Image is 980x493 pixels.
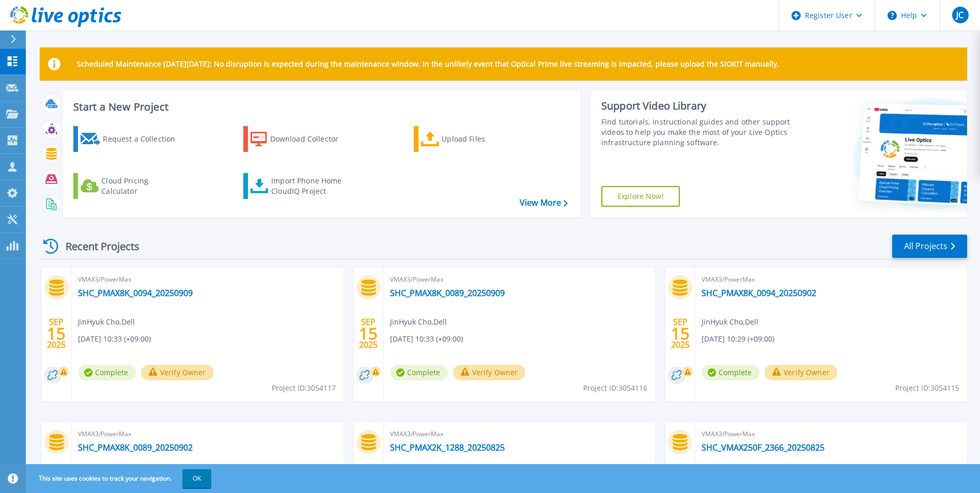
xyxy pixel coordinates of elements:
a: Request a Collection [73,126,189,152]
span: Project ID: 3054115 [895,382,959,394]
a: Upload Files [414,126,529,152]
span: VMAX3/PowerMax [78,428,337,440]
div: Find tutorials, instructional guides and other support videos to help you make the most of your L... [601,117,793,148]
div: Import Phone Home CloudIQ Project [271,176,352,196]
span: Complete [78,365,136,380]
a: Download Collector [243,126,359,152]
div: Recent Projects [40,234,153,259]
button: OK [182,469,211,488]
span: VMAX3/PowerMax [702,274,961,285]
span: Project ID: 3054117 [272,382,336,394]
a: SHC_PMAX8K_0089_20250902 [78,442,193,453]
span: [DATE] 10:29 (+09:00) [702,333,774,345]
a: SHC_PMAX8K_0094_20250909 [78,288,193,298]
div: SEP 2025 [359,315,378,352]
span: Complete [390,365,448,380]
div: Download Collector [270,129,353,149]
a: Explore Now! [601,186,680,207]
div: SEP 2025 [671,315,690,352]
a: SHC_PMAX8K_0089_20250909 [390,288,505,298]
span: This site uses cookies to track your navigation. [28,469,211,488]
h3: Start a New Project [73,101,567,113]
p: Scheduled Maintenance [DATE][DATE]: No disruption is expected during the maintenance window. In t... [77,60,779,68]
span: VMAX3/PowerMax [390,428,649,440]
a: Cloud Pricing Calculator [73,173,189,199]
span: [DATE] 10:33 (+09:00) [78,333,151,345]
a: SHC_PMAX8K_0094_20250902 [702,288,816,298]
button: Verify Owner [765,365,837,380]
span: JinHyuk Cho , Dell [78,316,135,328]
span: 15 [47,329,66,338]
a: SHC_PMAX2K_1288_20250825 [390,442,505,453]
button: Verify Owner [453,365,526,380]
span: 15 [359,329,378,338]
span: JC [956,11,963,19]
span: VMAX3/PowerMax [390,274,649,285]
span: [DATE] 10:33 (+09:00) [390,333,463,345]
div: Request a Collection [103,129,185,149]
a: View More [520,198,568,208]
a: All Projects [892,235,967,258]
div: SEP 2025 [46,315,66,352]
div: Support Video Library [601,99,793,113]
button: Verify Owner [141,365,214,380]
div: Cloud Pricing Calculator [101,176,184,196]
span: VMAX3/PowerMax [78,274,337,285]
span: 15 [671,329,690,338]
span: Complete [702,365,759,380]
span: Project ID: 3054116 [583,382,647,394]
span: JinHyuk Cho , Dell [702,316,758,328]
a: SHC_VMAX250F_2366_20250825 [702,442,825,453]
span: JinHyuk Cho , Dell [390,316,447,328]
span: VMAX3/PowerMax [702,428,961,440]
div: Upload Files [442,129,524,149]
